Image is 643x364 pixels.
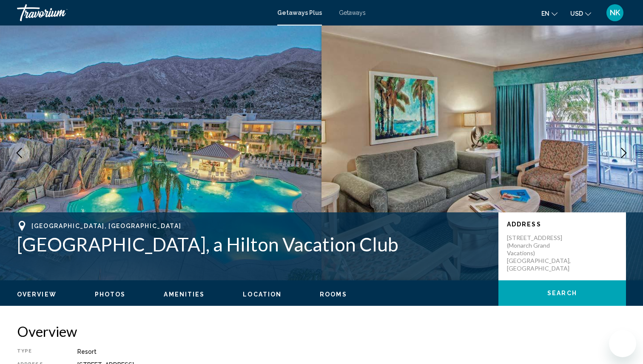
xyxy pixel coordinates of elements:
p: Address [507,221,617,228]
span: Search [547,290,577,297]
button: Location [243,291,282,298]
span: Rooms [320,291,347,298]
span: [GEOGRAPHIC_DATA], [GEOGRAPHIC_DATA] [31,223,181,229]
iframe: Button to launch messaging window [609,330,636,357]
span: NK [610,8,620,17]
button: Previous image [9,142,30,164]
span: Amenities [164,291,205,298]
p: [STREET_ADDRESS] (Monarch Grand Vacations) [GEOGRAPHIC_DATA], [GEOGRAPHIC_DATA] [507,234,575,272]
a: Getaways [339,9,366,16]
div: Type [17,348,56,355]
span: Overview [17,291,57,298]
a: Getaways Plus [277,9,322,16]
a: Travorium [17,4,269,21]
button: Rooms [320,291,347,298]
button: User Menu [604,4,626,22]
h2: Overview [17,323,626,340]
span: USD [570,10,583,17]
span: Location [243,291,282,298]
button: Search [498,280,626,306]
div: Resort [77,348,626,355]
span: en [541,10,549,17]
button: Next image [613,142,634,164]
span: Photos [95,291,126,298]
button: Change currency [570,7,591,20]
h1: [GEOGRAPHIC_DATA], a Hilton Vacation Club [17,233,490,255]
button: Photos [95,291,126,298]
button: Change language [541,7,558,20]
button: Overview [17,291,57,298]
button: Amenities [164,291,205,298]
